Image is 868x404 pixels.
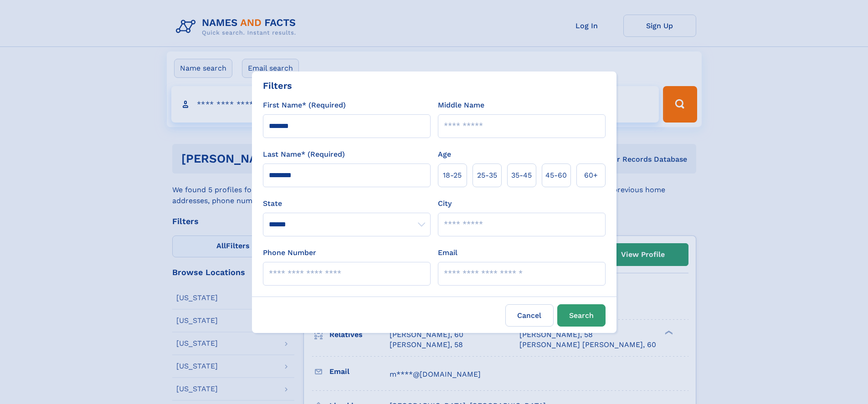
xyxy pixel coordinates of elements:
[505,304,554,327] label: Cancel
[545,170,567,181] span: 45‑60
[511,170,532,181] span: 35‑45
[584,170,598,181] span: 60+
[438,247,457,258] label: Email
[263,149,345,160] label: Last Name* (Required)
[263,79,292,92] div: Filters
[438,100,484,111] label: Middle Name
[438,198,452,209] label: City
[438,149,451,160] label: Age
[477,170,497,181] span: 25‑35
[263,100,346,111] label: First Name* (Required)
[443,170,462,181] span: 18‑25
[263,198,431,209] label: State
[263,247,316,258] label: Phone Number
[557,304,606,327] button: Search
